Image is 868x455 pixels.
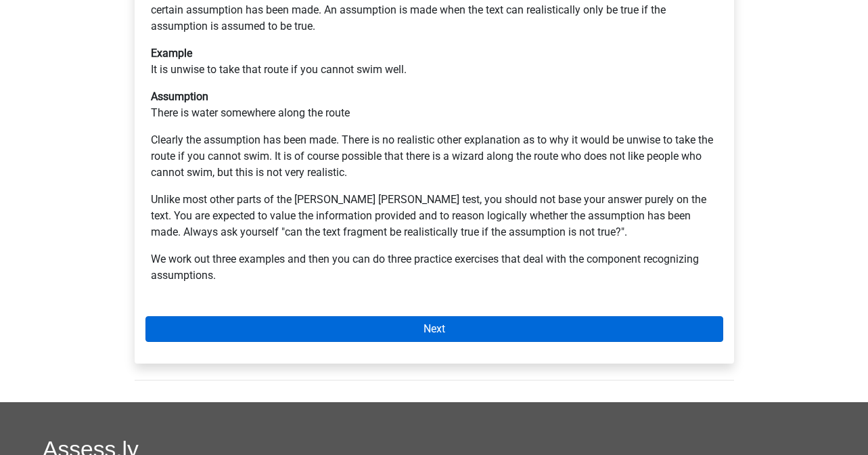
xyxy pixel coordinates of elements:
[151,47,192,60] b: Example
[151,132,718,181] p: Clearly the assumption has been made. There is no realistic other explanation as to why it would ...
[151,192,718,240] p: Unlike most other parts of the [PERSON_NAME] [PERSON_NAME] test, you should not base your answer ...
[145,316,723,342] a: Next
[151,45,718,78] p: It is unwise to take that route if you cannot swim well.
[151,89,718,121] p: There is water somewhere along the route
[151,251,718,284] p: We work out three examples and then you can do three practice exercises that deal with the compon...
[151,90,208,103] b: Assumption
